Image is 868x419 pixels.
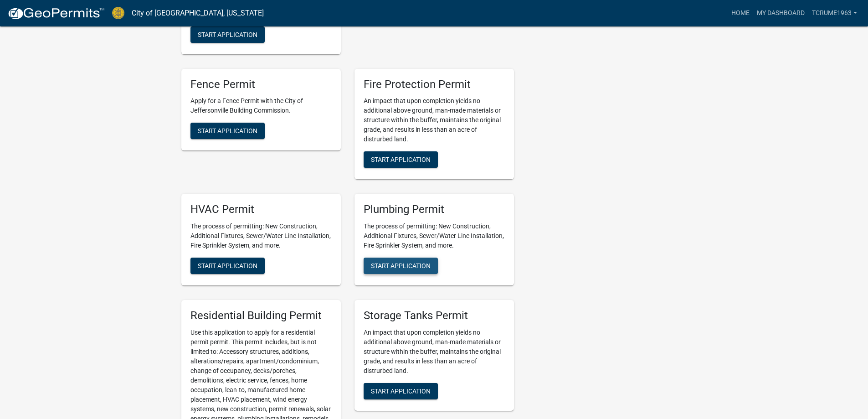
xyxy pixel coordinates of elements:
[198,262,257,269] span: Start Application
[371,262,431,269] span: Start Application
[364,78,505,91] h5: Fire Protection Permit
[753,5,808,22] a: My Dashboard
[364,96,505,144] p: An impact that upon completion yields no additional above ground, man-made materials or structure...
[371,388,431,395] span: Start Application
[808,5,861,22] a: tcrume1963
[190,96,332,115] p: Apply for a Fence Permit with the City of Jeffersonville Building Commission.
[364,328,505,376] p: An impact that upon completion yields no additional above ground, man-made materials or structure...
[364,258,438,274] button: Start Application
[190,203,332,216] h5: HVAC Permit
[728,5,753,22] a: Home
[364,203,505,216] h5: Plumbing Permit
[371,156,431,163] span: Start Application
[132,5,264,21] a: City of [GEOGRAPHIC_DATA], [US_STATE]
[364,151,438,168] button: Start Application
[198,31,257,38] span: Start Application
[190,26,265,43] button: Start Application
[190,123,265,139] button: Start Application
[112,7,124,19] img: City of Jeffersonville, Indiana
[364,309,505,322] h5: Storage Tanks Permit
[198,127,257,134] span: Start Application
[190,309,332,322] h5: Residential Building Permit
[364,383,438,399] button: Start Application
[364,222,505,250] p: The process of permitting: New Construction, Additional Fixtures, Sewer/Water Line Installation, ...
[190,258,265,274] button: Start Application
[190,78,332,91] h5: Fence Permit
[190,222,332,250] p: The process of permitting: New Construction, Additional Fixtures, Sewer/Water Line Installation, ...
